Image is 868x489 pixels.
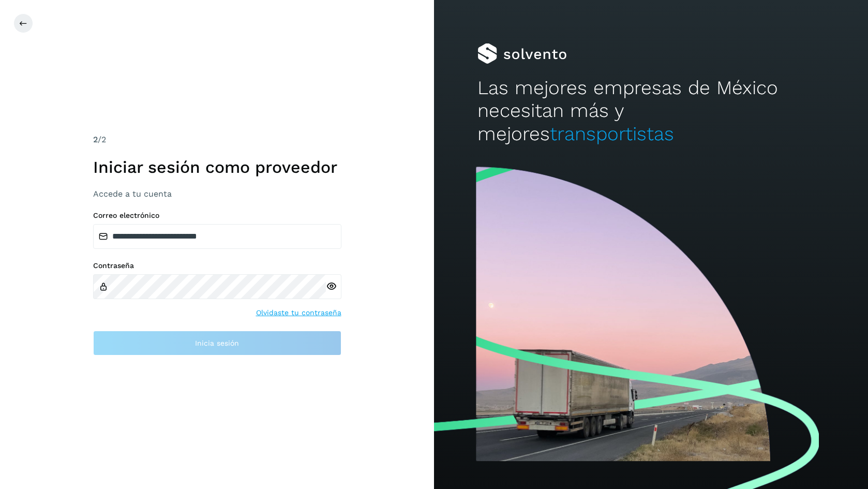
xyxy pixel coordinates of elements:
span: 2 [93,135,98,144]
label: Correo electrónico [93,211,341,220]
h1: Iniciar sesión como proveedor [93,157,341,177]
a: Olvidaste tu contraseña [256,307,341,318]
label: Contraseña [93,261,341,270]
h2: Las mejores empresas de México necesitan más y mejores [477,77,825,145]
span: transportistas [550,123,674,145]
span: Inicia sesión [195,339,239,347]
h3: Accede a tu cuenta [93,189,341,199]
button: Inicia sesión [93,331,341,355]
div: /2 [93,134,341,146]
